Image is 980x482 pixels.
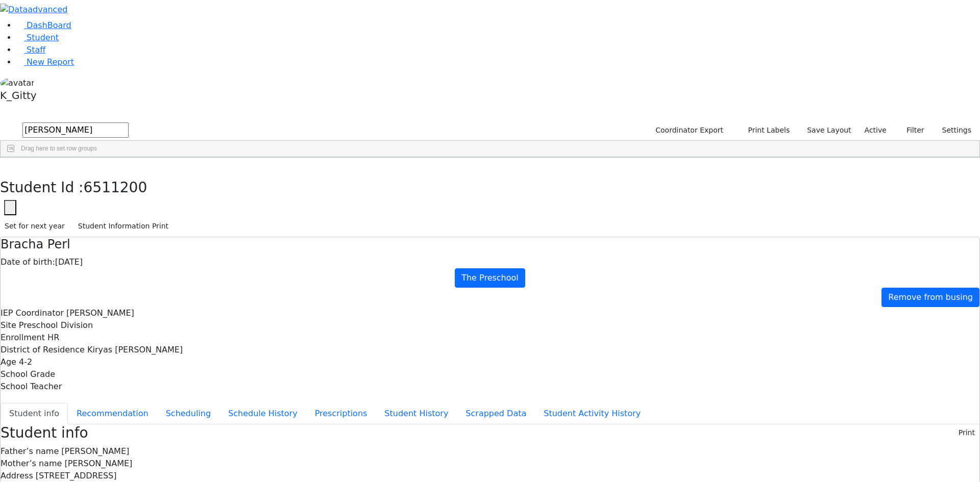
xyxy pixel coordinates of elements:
[36,471,117,480] span: [STREET_ADDRESS]
[21,145,97,152] span: Drag here to set row groups
[376,403,457,424] button: Student History
[1,332,45,344] label: Enrollment
[736,122,794,138] button: Print Labels
[649,122,728,138] button: Coordinator Export
[535,403,649,424] button: Student Activity History
[1,256,55,268] label: Date of birth:
[1,356,16,368] label: Age
[1,458,62,470] label: Mother’s name
[66,308,134,318] span: [PERSON_NAME]
[19,320,93,330] span: Preschool Division
[16,57,74,67] a: New Report
[22,122,129,138] input: Search
[16,45,45,55] a: Staff
[1,237,979,252] h4: Bracha Perl
[1,256,979,268] div: [DATE]
[64,459,132,468] span: [PERSON_NAME]
[68,403,157,424] button: Recommendation
[1,368,55,380] label: School Grade
[860,122,891,138] label: Active
[61,446,129,456] span: [PERSON_NAME]
[881,288,979,307] a: Remove from busing
[1,403,68,424] button: Student info
[87,345,183,354] span: Kiryas [PERSON_NAME]
[893,122,929,138] button: Filter
[27,45,45,55] span: Staff
[27,57,74,67] span: New Report
[1,344,85,356] label: District of Residence
[457,403,535,424] button: Scrapped Data
[1,380,62,393] label: School Teacher
[84,179,148,196] span: 6511200
[929,122,976,138] button: Settings
[47,333,59,342] span: HR
[73,218,173,234] button: Student Information Print
[1,307,64,319] label: IEP Coordinator
[16,33,59,42] a: Student
[1,319,16,332] label: Site
[306,403,376,424] button: Prescriptions
[157,403,219,424] button: Scheduling
[1,424,88,442] h3: Student info
[888,292,973,302] span: Remove from busing
[802,122,855,138] button: Save Layout
[455,268,525,288] a: The Preschool
[1,470,33,482] label: Address
[27,20,71,30] span: DashBoard
[27,33,59,42] span: Student
[219,403,306,424] button: Schedule History
[16,20,71,30] a: DashBoard
[1,445,59,458] label: Father’s name
[954,425,979,441] button: Print
[19,357,32,367] span: 4-2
